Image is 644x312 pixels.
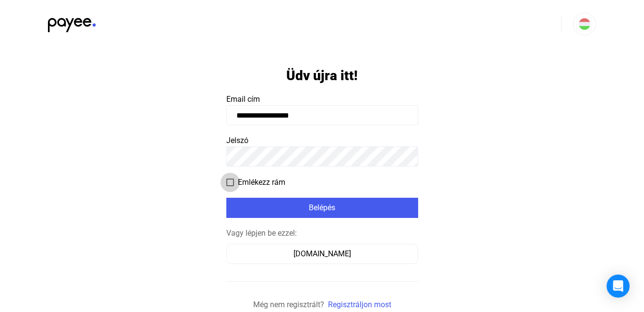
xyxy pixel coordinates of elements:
span: Emlékezz rám [238,177,285,188]
button: Belépés [226,198,418,218]
span: Jelszó [226,136,248,145]
img: black-payee-blue-dot.svg [48,12,96,32]
img: HU [579,18,590,30]
div: Vagy lépjen be ezzel: [226,228,418,239]
span: Email cím [226,95,260,104]
button: [DOMAIN_NAME] [226,244,418,264]
span: Még nem regisztrált? [253,300,324,309]
div: Open Intercom Messenger [607,275,630,298]
a: [DOMAIN_NAME] [226,249,418,258]
a: Regisztráljon most [328,300,391,309]
button: HU [573,12,596,36]
div: Belépés [229,202,415,214]
h1: Üdv újra itt! [286,67,358,84]
div: [DOMAIN_NAME] [230,248,415,260]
